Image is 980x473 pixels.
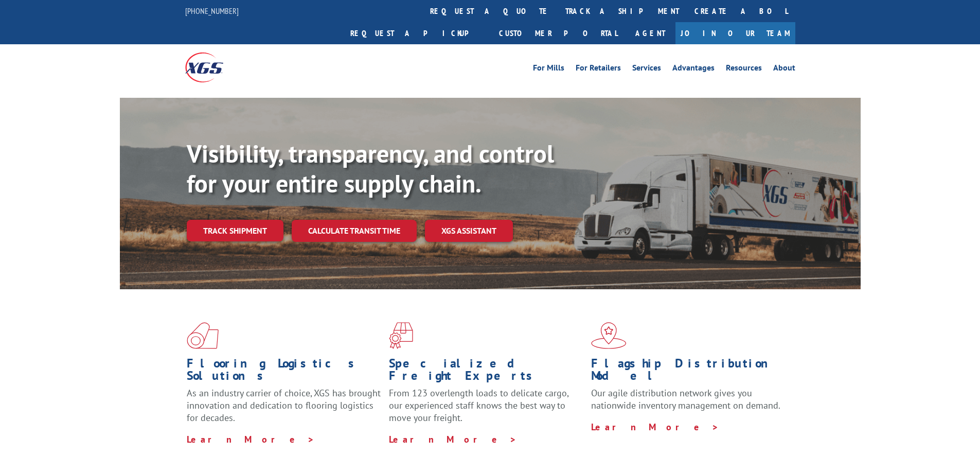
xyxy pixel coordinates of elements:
h1: Specialized Freight Experts [389,357,583,387]
a: Learn More > [187,433,315,445]
img: xgs-icon-total-supply-chain-intelligence-red [187,322,219,349]
a: Customer Portal [491,22,625,44]
a: Learn More > [389,433,517,445]
a: XGS ASSISTANT [425,220,513,242]
span: As an industry carrier of choice, XGS has brought innovation and dedication to flooring logistics... [187,387,381,424]
a: Services [632,64,661,75]
a: Calculate transit time [292,220,417,242]
a: For Mills [533,64,564,75]
b: Visibility, transparency, and control for your entire supply chain. [187,137,554,199]
a: Join Our Team [675,22,795,44]
a: Learn More > [591,421,719,433]
a: Advantages [672,64,715,75]
a: Track shipment [187,220,283,241]
h1: Flagship Distribution Model [591,357,786,387]
a: Agent [625,22,675,44]
span: Our agile distribution network gives you nationwide inventory management on demand. [591,387,780,411]
img: xgs-icon-flagship-distribution-model-red [591,322,627,349]
a: About [773,64,795,75]
h1: Flooring Logistics Solutions [187,357,381,387]
a: Resources [726,64,762,75]
img: xgs-icon-focused-on-flooring-red [389,322,413,349]
a: Request a pickup [343,22,491,44]
p: From 123 overlength loads to delicate cargo, our experienced staff knows the best way to move you... [389,387,583,433]
a: [PHONE_NUMBER] [185,6,239,16]
a: For Retailers [576,64,621,75]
